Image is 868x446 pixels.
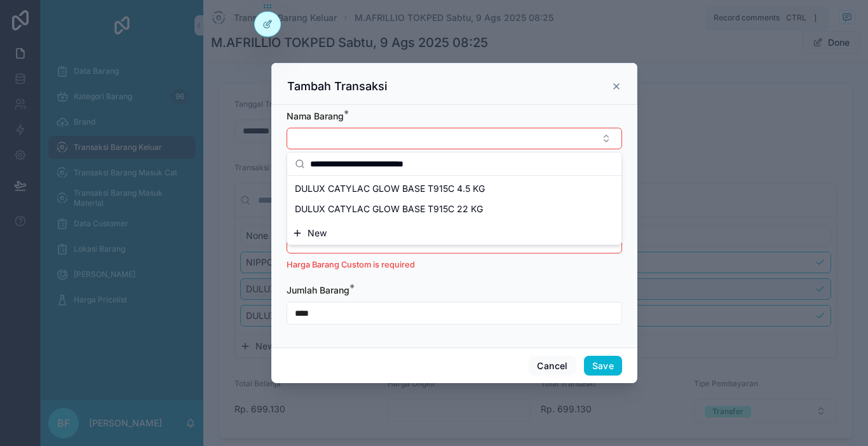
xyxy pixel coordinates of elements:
[292,227,616,240] button: New
[287,111,344,121] span: Nama Barang
[287,285,349,295] span: Jumlah Barang
[295,182,485,195] span: DULUX CATYLAC GLOW BASE T915C 4.5 KG
[308,227,327,240] span: New
[584,356,622,376] button: Save
[529,356,576,376] button: Cancel
[287,259,622,271] p: Harga Barang Custom is required
[295,203,483,215] span: DULUX CATYLAC GLOW BASE T915C 22 KG
[287,128,622,149] button: Select Button
[287,79,388,94] h3: Tambah Transaksi
[287,176,621,222] div: Suggestions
